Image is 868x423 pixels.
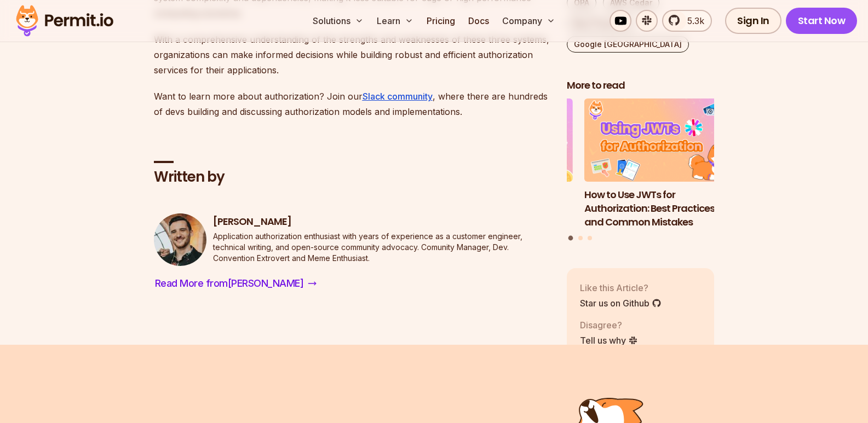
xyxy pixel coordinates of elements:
[425,98,573,229] li: 3 of 3
[725,8,781,34] a: Sign In
[155,276,304,291] span: Read More from [PERSON_NAME]
[464,10,493,32] a: Docs
[568,235,573,240] button: Go to slide 1
[662,10,712,32] a: 5.3k
[422,10,459,32] a: Pricing
[580,318,638,332] p: Disagree?
[11,2,118,39] img: Permit logo
[584,188,732,229] h3: How to Use JWTs for Authorization: Best Practices and Common Mistakes
[154,213,206,266] img: Daniel Bass
[154,89,549,119] p: Want to learn more about authorization? Join our , where there are hundreds of devs building and ...
[580,297,662,310] a: Star us on Github
[567,36,689,52] a: Google [GEOGRAPHIC_DATA]
[786,8,858,34] a: Start Now
[588,236,592,240] button: Go to slide 3
[681,14,704,27] span: 5.3k
[580,281,662,294] p: Like this Article?
[308,10,368,32] button: Solutions
[372,10,418,32] button: Learn
[584,98,732,182] img: How to Use JWTs for Authorization: Best Practices and Common Mistakes
[567,78,715,92] h2: More to read
[213,231,549,264] p: Application authorization enthusiast with years of experience as a customer engineer, technical w...
[584,98,732,229] a: How to Use JWTs for Authorization: Best Practices and Common MistakesHow to Use JWTs for Authoriz...
[154,32,549,78] p: With a comprehensive understanding of the strengths and weaknesses of these three systems, organi...
[567,98,715,242] div: Posts
[578,236,583,240] button: Go to slide 2
[425,98,573,182] img: A Guide to Bearer Tokens: JWT vs. Opaque Tokens
[213,215,549,229] h3: [PERSON_NAME]
[580,334,638,347] a: Tell us why
[154,275,318,292] a: Read More from[PERSON_NAME]
[425,188,573,216] h3: A Guide to Bearer Tokens: JWT vs. Opaque Tokens
[363,91,433,102] a: Slack community
[584,98,732,229] li: 1 of 3
[154,167,549,187] h2: Written by
[498,10,560,32] button: Company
